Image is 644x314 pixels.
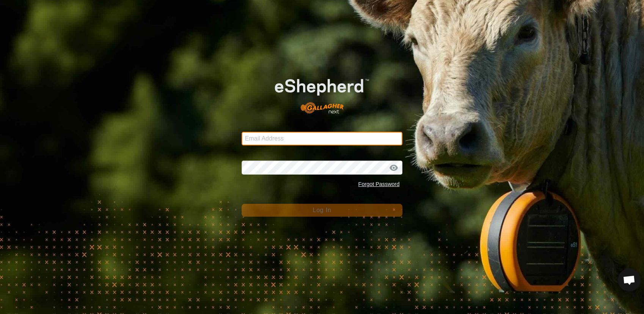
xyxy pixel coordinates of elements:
img: E-shepherd Logo [258,66,386,120]
button: Log In [242,204,403,217]
span: Log In [313,207,331,213]
input: Email Address [242,132,403,145]
a: Forgot Password [358,181,399,187]
a: Open chat [618,269,641,291]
